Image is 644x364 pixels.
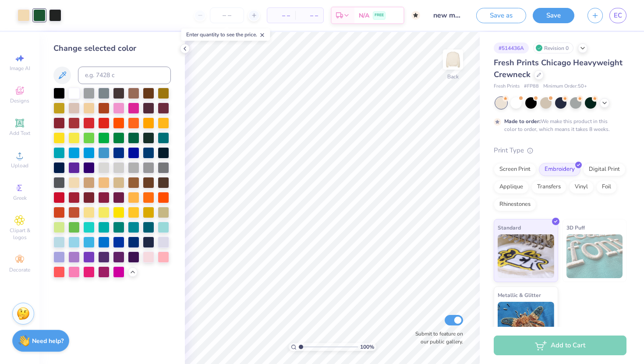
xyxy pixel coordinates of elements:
[10,65,30,72] span: Image AI
[524,83,539,90] span: # FP88
[566,223,585,232] span: 3D Puff
[498,223,521,232] span: Standard
[10,97,29,104] span: Designs
[78,67,171,84] input: e.g. 7428 c
[533,8,574,23] button: Save
[427,7,470,24] input: Untitled Design
[9,266,30,273] span: Decorate
[13,194,27,201] span: Greek
[543,83,587,90] span: Minimum Order: 50 +
[410,330,463,346] label: Submit to feature on our public gallery.
[494,83,520,90] span: Fresh Prints
[32,337,64,345] strong: Need help?
[447,73,459,81] div: Back
[494,57,623,80] span: Fresh Prints Chicago Heavyweight Crewneck
[494,198,536,211] div: Rhinestones
[531,180,566,194] div: Transfers
[614,11,622,21] span: EC
[504,117,612,133] div: We make this product in this color to order, which means it takes 8 weeks.
[375,12,384,18] span: FREE
[498,302,554,346] img: Metallic & Glitter
[498,234,554,278] img: Standard
[4,227,35,241] span: Clipart & logos
[539,163,580,176] div: Embroidery
[566,234,623,278] img: 3D Puff
[301,11,318,20] span: – –
[533,42,573,53] div: Revision 0
[569,180,594,194] div: Vinyl
[476,8,526,23] button: Save as
[53,42,171,54] div: Change selected color
[11,162,28,169] span: Upload
[210,7,244,23] input: – –
[596,180,617,194] div: Foil
[360,343,374,351] span: 100 %
[359,11,369,20] span: N/A
[583,163,626,176] div: Digital Print
[494,180,529,194] div: Applique
[494,163,536,176] div: Screen Print
[498,290,541,300] span: Metallic & Glitter
[9,130,30,137] span: Add Text
[181,28,270,41] div: Enter quantity to see the price.
[609,8,626,23] a: EC
[494,145,626,155] div: Print Type
[272,11,290,20] span: – –
[444,51,462,68] img: Back
[494,42,529,53] div: # 514436A
[504,118,541,125] strong: Made to order:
